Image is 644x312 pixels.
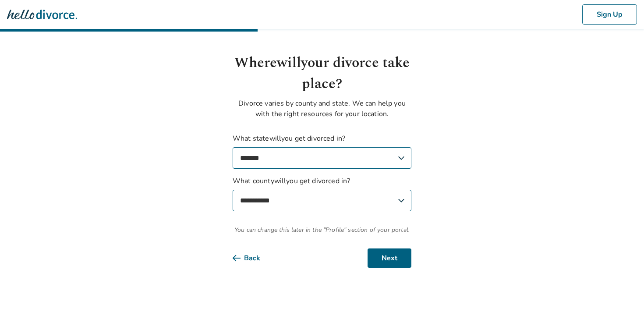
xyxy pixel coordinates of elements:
h1: Where will your divorce take place? [233,53,411,95]
select: What statewillyou get divorced in? [233,147,411,169]
button: Back [233,248,274,268]
select: What countywillyou get divorced in? [233,190,411,211]
button: Sign Up [582,4,637,25]
p: Divorce varies by county and state. We can help you with the right resources for your location. [233,98,411,119]
span: You can change this later in the "Profile" section of your portal. [233,225,411,234]
label: What county will you get divorced in? [233,176,411,211]
img: Hello Divorce Logo [7,6,77,23]
button: Next [368,248,411,268]
iframe: Chat Widget [600,270,644,312]
label: What state will you get divorced in? [233,133,411,169]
